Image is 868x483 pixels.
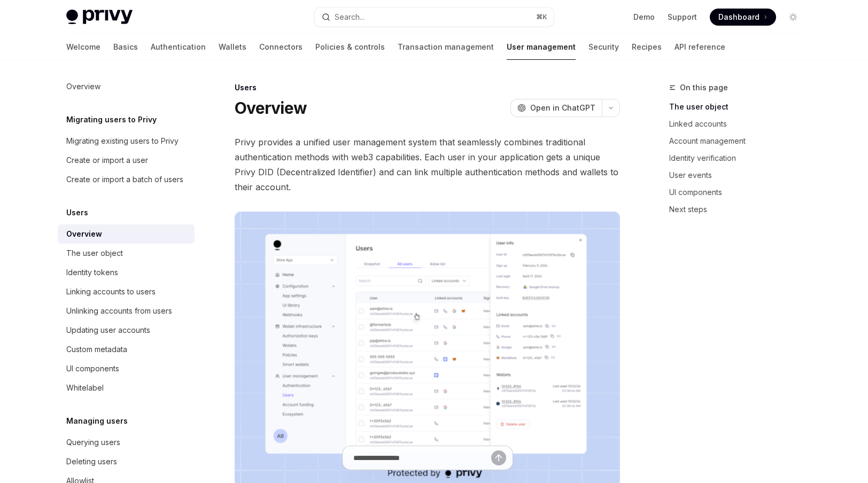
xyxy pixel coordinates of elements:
[66,247,123,260] div: The user object
[66,228,102,240] div: Overview
[58,170,195,189] a: Create or import a batch of users
[510,99,602,117] button: Open in ChatGPT
[58,340,195,359] a: Custom metadata
[680,81,728,94] span: On this page
[58,321,195,340] a: Updating user accounts
[530,103,595,113] span: Open in ChatGPT
[66,113,157,126] h5: Migrating users to Privy
[66,362,119,375] div: UI components
[113,34,138,60] a: Basics
[66,381,104,394] div: Whitelabel
[66,415,128,427] h5: Managing users
[669,167,810,184] a: User events
[632,34,662,60] a: Recipes
[66,285,156,298] div: Linking accounts to users
[58,77,195,96] a: Overview
[58,452,195,471] a: Deleting users
[66,173,183,186] div: Create or import a batch of users
[66,436,120,449] div: Querying users
[785,9,802,26] button: Toggle dark mode
[235,82,620,93] div: Users
[58,433,195,452] a: Querying users
[66,343,127,356] div: Custom metadata
[335,11,365,24] div: Search...
[710,9,776,26] a: Dashboard
[58,244,195,263] a: The user object
[58,151,195,170] a: Create or import a user
[669,184,810,201] a: UI components
[58,301,195,321] a: Unlinking accounts from users
[66,10,133,25] img: light logo
[66,154,148,167] div: Create or import a user
[58,131,195,151] a: Migrating existing users to Privy
[66,206,88,219] h5: Users
[398,34,494,60] a: Transaction management
[669,150,810,167] a: Identity verification
[315,34,385,60] a: Policies & controls
[536,13,547,21] span: ⌘ K
[259,34,303,60] a: Connectors
[66,266,118,279] div: Identity tokens
[669,133,810,150] a: Account management
[66,135,179,147] div: Migrating existing users to Privy
[668,12,697,22] a: Support
[235,98,307,118] h1: Overview
[314,7,554,27] button: Search...⌘K
[588,34,619,60] a: Security
[58,282,195,301] a: Linking accounts to users
[66,455,117,468] div: Deleting users
[235,135,620,194] span: Privy provides a unified user management system that seamlessly combines traditional authenticati...
[66,324,150,337] div: Updating user accounts
[58,224,195,244] a: Overview
[633,12,655,22] a: Demo
[151,34,206,60] a: Authentication
[58,359,195,378] a: UI components
[219,34,246,60] a: Wallets
[669,98,810,115] a: The user object
[58,378,195,398] a: Whitelabel
[718,12,759,22] span: Dashboard
[669,115,810,133] a: Linked accounts
[675,34,725,60] a: API reference
[66,305,172,317] div: Unlinking accounts from users
[66,80,100,93] div: Overview
[66,34,100,60] a: Welcome
[507,34,576,60] a: User management
[669,201,810,218] a: Next steps
[58,263,195,282] a: Identity tokens
[491,450,506,465] button: Send message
